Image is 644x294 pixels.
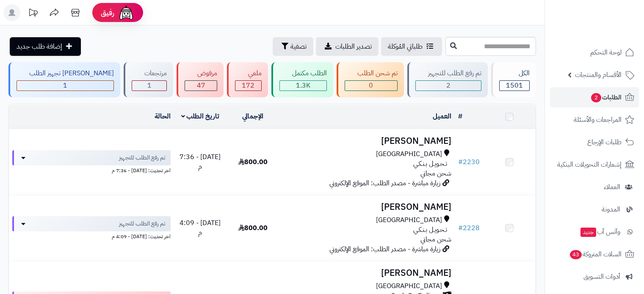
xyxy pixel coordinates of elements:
a: المدونة [550,199,639,220]
span: طلبات الإرجاع [587,136,622,148]
span: 2 [446,80,451,91]
div: اخر تحديث: [DATE] - 7:36 م [12,165,171,174]
a: الطلب مكتمل 1.3K [270,62,335,97]
span: 47 [197,80,205,91]
a: تم رفع الطلب للتجهيز 2 [406,62,489,97]
a: تم شحن الطلب 0 [335,62,406,97]
span: 800.00 [238,223,268,233]
span: الأقسام والمنتجات [575,69,622,81]
div: 1 [132,81,166,91]
span: # [458,223,463,233]
a: المراجعات والأسئلة [550,110,639,130]
div: الطلب مكتمل [279,69,327,78]
span: 2 [591,93,602,103]
div: 47 [185,81,217,91]
div: مرفوض [185,69,217,78]
div: تم شحن الطلب [345,69,398,78]
a: السلات المتروكة43 [550,244,639,264]
span: [GEOGRAPHIC_DATA] [376,281,442,291]
span: المدونة [602,203,620,215]
h3: [PERSON_NAME] [282,136,451,146]
span: وآتس آب [580,226,620,238]
a: #2230 [458,157,480,167]
div: ملغي [235,69,261,78]
div: الكل [499,69,530,78]
span: المراجعات والأسئلة [574,114,622,126]
img: logo-2.png [586,6,636,24]
span: 172 [242,80,254,91]
a: وآتس آبجديد [550,222,639,242]
a: طلبات الإرجاع [550,132,639,152]
span: زيارة مباشرة - مصدر الطلب: الموقع الإلكتروني [329,178,440,188]
span: 1501 [506,80,523,91]
span: تم رفع الطلب للتجهيز [119,220,166,228]
span: لوحة التحكم [590,47,622,58]
span: تصفية [290,41,307,52]
span: 1 [147,80,152,91]
h3: [PERSON_NAME] [282,202,451,212]
a: تاريخ الطلب [181,111,220,121]
a: إشعارات التحويلات البنكية [550,154,639,175]
span: 1.3K [296,80,310,91]
span: تصدير الطلبات [335,41,372,52]
div: 1 [17,81,113,91]
span: 0 [369,80,373,91]
a: الطلبات2 [550,87,639,107]
span: [GEOGRAPHIC_DATA] [376,149,442,159]
a: إضافة طلب جديد [10,37,81,56]
span: الطلبات [590,91,622,103]
span: زيارة مباشرة - مصدر الطلب: الموقع الإلكتروني [329,244,440,254]
span: [DATE] - 7:36 م [180,152,221,172]
a: مرتجعات 1 [122,62,175,97]
a: الإجمالي [242,111,263,121]
a: تصدير الطلبات [316,37,379,56]
span: تـحـويـل بـنـكـي [413,225,447,235]
div: تم رفع الطلب للتجهيز [415,69,481,78]
a: ملغي 172 [225,62,269,97]
a: مرفوض 47 [175,62,225,97]
span: رفيق [101,8,114,18]
span: 43 [569,250,582,260]
a: أدوات التسويق [550,267,639,287]
span: إشعارات التحويلات البنكية [557,159,622,170]
span: تـحـويـل بـنـكـي [413,159,447,169]
button: تصفية [273,37,313,56]
a: العميل [433,111,451,121]
span: 1 [63,80,67,91]
span: إضافة طلب جديد [17,41,62,52]
div: [PERSON_NAME] تجهيز الطلب [17,69,114,78]
div: 0 [345,81,397,91]
div: 172 [235,81,261,91]
a: طلباتي المُوكلة [381,37,442,56]
span: أدوات التسويق [583,271,620,283]
a: الحالة [155,111,171,121]
h3: [PERSON_NAME] [282,268,451,278]
img: ai-face.png [118,4,135,21]
a: تحديثات المنصة [22,4,44,23]
span: شحن مجاني [420,168,451,179]
div: مرتجعات [132,69,167,78]
a: # [458,111,462,121]
span: طلباتي المُوكلة [388,41,423,52]
span: العملاء [604,181,620,193]
span: جديد [580,228,596,237]
span: [GEOGRAPHIC_DATA] [376,215,442,225]
a: #2228 [458,223,480,233]
a: لوحة التحكم [550,42,639,63]
a: الكل1501 [489,62,538,97]
a: [PERSON_NAME] تجهيز الطلب 1 [7,62,122,97]
span: [DATE] - 4:09 م [180,218,221,238]
div: 1278 [280,81,326,91]
span: 800.00 [238,157,268,167]
div: اخر تحديث: [DATE] - 4:09 م [12,231,171,240]
div: 2 [416,81,481,91]
span: # [458,157,463,167]
span: السلات المتروكة [569,248,622,260]
a: العملاء [550,177,639,197]
span: شحن مجاني [420,234,451,245]
span: تم رفع الطلب للتجهيز [119,154,166,162]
